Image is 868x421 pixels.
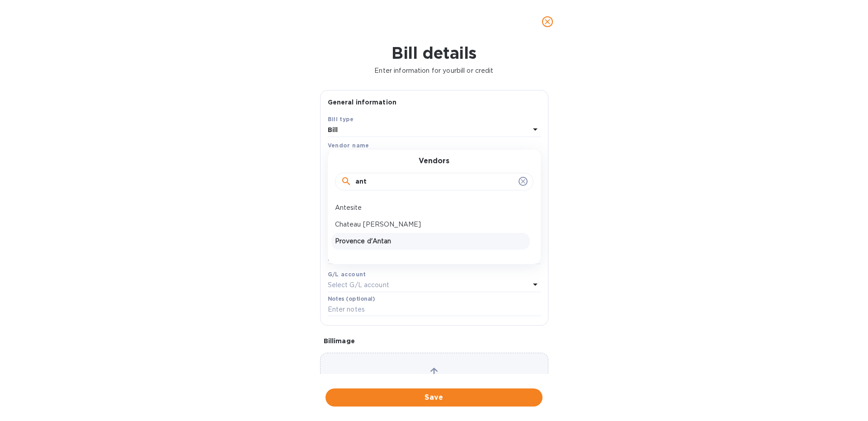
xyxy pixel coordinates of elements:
b: Bill [328,126,338,133]
label: Notes (optional) [328,296,375,302]
b: Bill type [328,116,354,123]
span: Save [333,392,535,403]
b: G/L account [328,271,366,278]
p: Chateau [PERSON_NAME] [335,220,526,229]
p: Bill image [324,336,545,345]
p: Select vendor name [328,151,391,161]
b: Vendor name [328,142,369,149]
b: General information [328,99,397,106]
button: close [537,11,558,33]
p: Enter information for your bill or credit [7,66,861,76]
input: Enter notes [328,303,541,317]
h3: Vendors [419,157,449,166]
h1: Bill details [7,43,861,62]
p: Provence d'Antan [335,237,526,246]
p: Antesite [335,203,526,213]
p: Select G/L account [328,280,389,290]
input: Search [355,175,515,189]
button: Save [325,388,542,407]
